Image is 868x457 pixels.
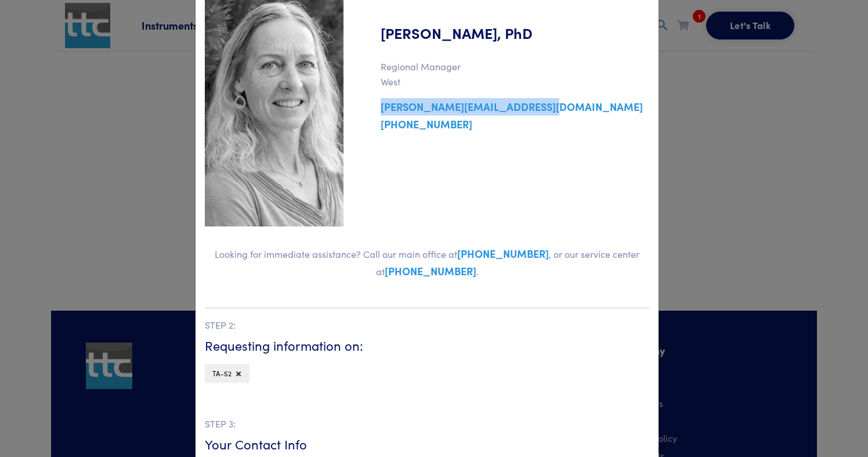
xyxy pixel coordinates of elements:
[457,246,549,261] a: [PHONE_NUMBER]
[212,368,232,378] span: TA-52
[357,99,643,114] a: [PERSON_NAME][EMAIL_ADDRESS][DOMAIN_NAME]
[357,59,649,89] p: Regional Manager West
[357,117,472,131] a: [PHONE_NUMBER]
[385,264,476,278] a: [PHONE_NUMBER]
[205,245,649,279] p: Looking for immediate assistance? Call our main office at , or our service center at .
[205,318,649,333] p: STEP 2:
[205,436,649,454] h6: Your Contact Info
[205,337,649,355] h6: Requesting information on:
[205,416,649,431] p: STEP 3:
